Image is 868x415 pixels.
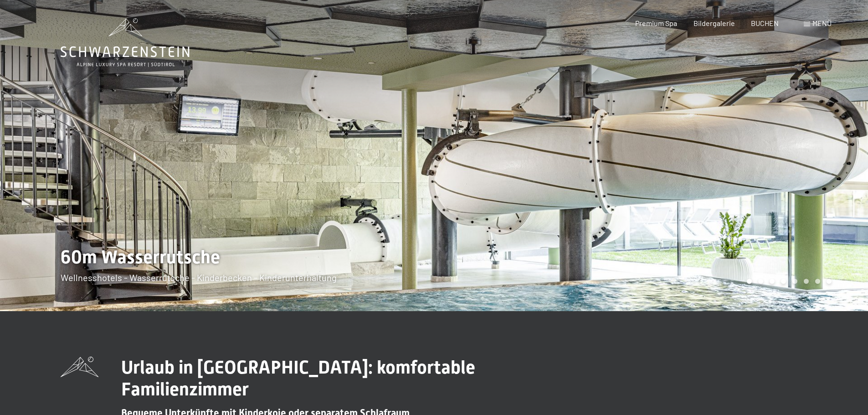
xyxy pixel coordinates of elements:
div: Carousel Page 2 [758,279,763,284]
a: Bildergalerie [693,19,735,27]
div: Carousel Page 4 [781,279,786,284]
span: Urlaub in [GEOGRAPHIC_DATA]: komfortable Familienzimmer [121,357,475,400]
div: Carousel Page 3 [770,279,775,284]
a: Premium Spa [635,19,677,27]
div: Carousel Page 6 [804,279,809,284]
span: Menü [812,19,832,27]
div: Carousel Page 7 [815,279,820,284]
a: BUCHEN [751,19,779,27]
div: Carousel Page 5 [792,279,797,284]
div: Carousel Page 1 (Current Slide) [747,279,752,284]
div: Carousel Pagination [744,279,832,284]
div: Carousel Page 8 [827,279,832,284]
